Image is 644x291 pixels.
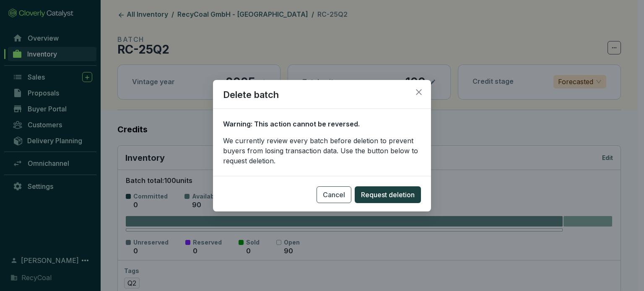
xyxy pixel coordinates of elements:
[223,135,421,165] p: We currently review every batch before deletion to prevent buyers from losing transaction data. U...
[361,189,415,199] span: Request deletion
[223,118,421,129] p: Warning: This action cannot be reversed.
[355,186,421,203] button: Request deletion
[323,189,345,199] span: Cancel
[415,88,423,96] span: close
[412,88,426,96] span: Close
[412,85,426,99] button: Close
[213,88,431,109] h2: Delete batch
[317,186,351,203] button: Cancel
